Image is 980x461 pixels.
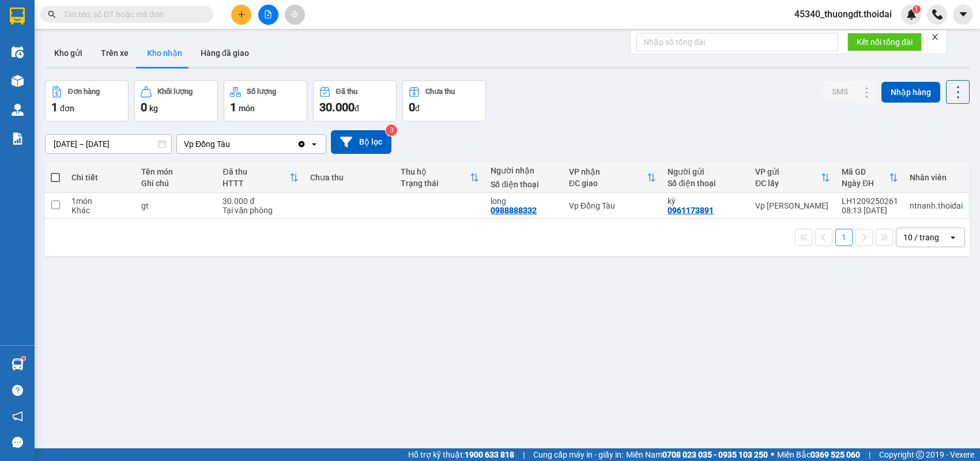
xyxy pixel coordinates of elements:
[836,163,904,193] th: Toggle SortBy
[285,5,305,25] button: aim
[415,104,420,113] span: đ
[217,163,304,193] th: Toggle SortBy
[386,124,397,136] sup: 3
[48,10,56,18] span: search
[914,5,918,13] span: 1
[12,133,24,145] img: solution-icon
[141,100,147,114] span: 0
[777,448,860,461] span: Miền Bắc
[668,179,744,188] div: Số điện thoại
[71,173,130,182] div: Chi tiết
[626,448,768,461] span: Miền Nam
[264,10,272,18] span: file-add
[465,450,514,459] strong: 1900 633 818
[847,33,922,51] button: Kết nối tổng đài
[881,82,940,103] button: Nhập hàng
[835,229,853,246] button: 1
[749,163,836,193] th: Toggle SortBy
[563,163,662,193] th: Toggle SortBy
[231,5,251,25] button: plus
[668,206,714,215] div: 0961173891
[932,9,943,20] img: phone-icon
[12,358,24,371] img: warehouse-icon
[51,100,58,114] span: 1
[239,104,255,113] span: món
[12,411,23,422] span: notification
[141,167,212,176] div: Tên món
[319,100,355,114] span: 30.000
[291,10,299,18] span: aim
[903,232,939,243] div: 10 / trang
[184,138,230,150] div: Vp Đồng Tàu
[842,206,898,215] div: 08:13 [DATE]
[869,448,870,461] span: |
[223,206,299,215] div: Tại văn phòng
[958,9,968,20] span: caret-down
[402,80,486,122] button: Chưa thu0đ
[395,163,485,193] th: Toggle SortBy
[149,104,158,113] span: kg
[191,39,258,67] button: Hàng đã giao
[223,179,289,188] div: HTTT
[336,88,357,96] div: Đã thu
[916,451,924,459] span: copyright
[134,80,218,122] button: Khối lượng0kg
[310,139,319,149] svg: open
[785,7,901,21] span: 45340_thuongdt.thoidai
[491,180,557,189] div: Số điện thoại
[491,197,557,206] div: long
[12,385,23,396] span: question-circle
[230,100,236,114] span: 1
[46,135,171,153] input: Select a date range.
[491,206,537,215] div: 0988888332
[569,179,647,188] div: ĐC giao
[910,173,963,182] div: Nhân viên
[569,167,647,176] div: VP nhận
[401,179,470,188] div: Trạng thái
[913,5,921,13] sup: 1
[948,233,958,242] svg: open
[141,201,212,210] div: gt
[45,80,129,122] button: Đơn hàng1đơn
[823,81,857,102] button: SMS
[953,5,973,25] button: caret-down
[310,173,389,182] div: Chưa thu
[297,139,306,149] svg: Clear value
[771,452,774,457] span: ⚪️
[533,448,623,461] span: Cung cấp máy in - giấy in:
[755,179,821,188] div: ĐC lấy
[662,450,768,459] strong: 0708 023 035 - 0935 103 250
[223,167,289,176] div: Đã thu
[63,8,199,21] input: Tìm tên, số ĐT hoặc mã đơn
[755,167,821,176] div: VP gửi
[22,357,25,360] sup: 1
[331,130,391,154] button: Bộ lọc
[523,448,525,461] span: |
[71,206,130,215] div: Khác
[842,179,889,188] div: Ngày ĐH
[425,88,455,96] div: Chưa thu
[238,10,246,18] span: plus
[842,197,898,206] div: LH1209250261
[668,197,744,206] div: kỳ
[68,88,100,96] div: Đơn hàng
[668,167,744,176] div: Người gửi
[910,201,963,210] div: ntnanh.thoidai
[569,201,656,210] div: Vp Đồng Tàu
[906,9,917,20] img: icon-new-feature
[409,100,415,114] span: 0
[258,5,278,25] button: file-add
[223,197,299,206] div: 30.000 đ
[842,167,889,176] div: Mã GD
[71,197,130,206] div: 1 món
[408,448,514,461] span: Hỗ trợ kỹ thuật:
[811,450,860,459] strong: 0369 525 060
[755,201,830,210] div: Vp [PERSON_NAME]
[157,88,193,96] div: Khối lượng
[10,7,25,25] img: logo-vxr
[857,36,913,48] span: Kết nối tổng đài
[247,88,276,96] div: Số lượng
[313,80,397,122] button: Đã thu30.000đ
[60,104,74,113] span: đơn
[12,104,24,116] img: warehouse-icon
